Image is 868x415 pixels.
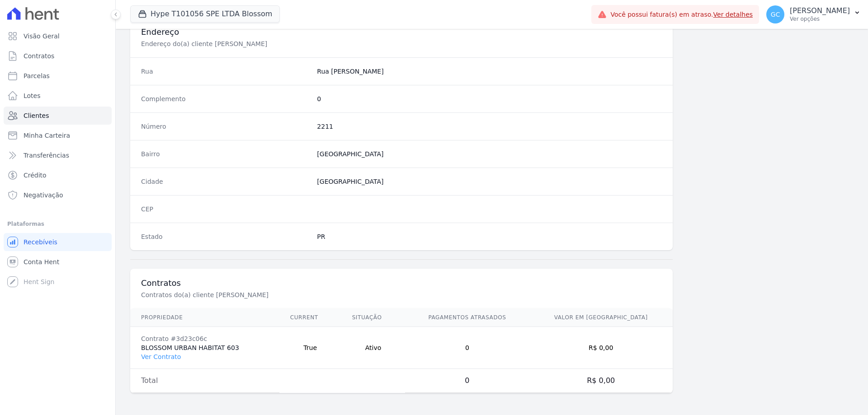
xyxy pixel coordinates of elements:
[529,369,673,393] td: R$ 0,00
[317,94,662,103] dd: 0
[24,238,57,247] span: Recebíveis
[141,67,310,76] dt: Rua
[24,91,41,100] span: Lotes
[24,131,70,140] span: Minha Carteira
[610,10,753,19] span: Você possui fatura(s) em atraso.
[4,253,112,271] a: Conta Hent
[141,290,445,299] p: Contratos do(a) cliente [PERSON_NAME]
[4,87,112,105] a: Lotes
[141,122,310,131] dt: Número
[713,11,753,18] a: Ver detalhes
[130,327,279,369] td: BLOSSOM URBAN HABITAT 603
[529,327,673,369] td: R$ 0,00
[279,308,341,327] th: Current
[4,27,112,45] a: Visão Geral
[4,47,112,65] a: Contratos
[4,146,112,164] a: Transferências
[7,219,108,229] div: Plataformas
[130,5,280,23] button: Hype T101056 SPE LTDA Blossom
[4,126,112,145] a: Minha Carteira
[141,232,310,241] dt: Estado
[4,186,112,204] a: Negativação
[317,177,662,186] dd: [GEOGRAPHIC_DATA]
[141,205,310,214] dt: CEP
[24,257,59,266] span: Conta Hent
[341,308,406,327] th: Situação
[529,308,673,327] th: Valor em [GEOGRAPHIC_DATA]
[759,2,868,27] button: GC [PERSON_NAME] Ver opções
[405,327,529,369] td: 0
[24,151,69,160] span: Transferências
[130,369,279,393] td: Total
[771,11,780,18] span: GC
[279,327,341,369] td: True
[341,327,406,369] td: Ativo
[141,278,662,289] h3: Contratos
[317,122,662,131] dd: 2211
[130,308,279,327] th: Propriedade
[790,6,850,15] p: [PERSON_NAME]
[141,149,310,159] dt: Bairro
[141,353,181,360] a: Ver Contrato
[24,111,49,120] span: Clientes
[317,232,662,241] dd: PR
[317,149,662,159] dd: [GEOGRAPHIC_DATA]
[4,67,112,85] a: Parcelas
[141,94,310,103] dt: Complemento
[141,334,269,343] div: Contrato #3d23c06c
[141,39,445,48] p: Endereço do(a) cliente [PERSON_NAME]
[24,32,60,41] span: Visão Geral
[4,233,112,251] a: Recebíveis
[4,166,112,184] a: Crédito
[4,107,112,125] a: Clientes
[405,369,529,393] td: 0
[24,71,50,80] span: Parcelas
[141,27,662,37] h3: Endereço
[24,191,63,200] span: Negativação
[790,15,850,23] p: Ver opções
[24,51,54,61] span: Contratos
[24,171,47,180] span: Crédito
[141,177,310,186] dt: Cidade
[317,67,662,76] dd: Rua [PERSON_NAME]
[405,308,529,327] th: Pagamentos Atrasados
